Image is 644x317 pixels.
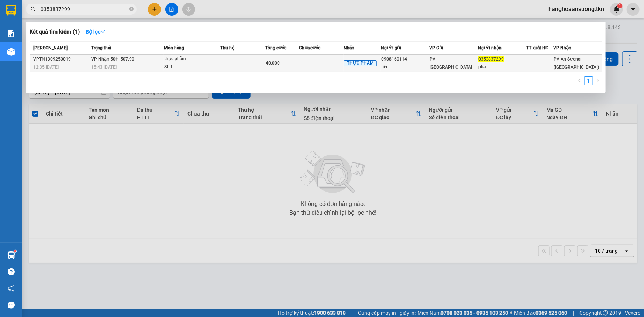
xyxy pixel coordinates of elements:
span: 40.000 [266,61,280,66]
span: PV An Sương ([GEOGRAPHIC_DATA]) [554,56,599,70]
span: PV [GEOGRAPHIC_DATA] [430,56,472,70]
span: Người nhận [478,45,502,51]
div: SL: 1 [164,63,220,71]
span: notification [8,285,15,292]
span: search [31,7,36,12]
li: Previous Page [575,76,584,85]
span: TT xuất HĐ [526,45,549,51]
img: warehouse-icon [7,251,15,259]
span: Tổng cước [265,45,286,51]
sup: 1 [14,250,16,252]
span: message [8,302,15,309]
span: left [578,78,582,83]
input: Tìm tên, số ĐT hoặc mã đơn [41,5,128,13]
li: 1 [584,76,593,85]
span: VP Nhận 50H-507.90 [91,56,134,62]
span: question-circle [8,268,15,275]
span: right [595,78,600,83]
span: Trạng thái [91,45,111,51]
img: warehouse-icon [7,48,15,56]
span: close-circle [129,6,134,13]
span: THỰC PHẨM [344,60,377,67]
img: logo-vxr [6,5,16,16]
div: tiền [381,63,429,71]
span: Người gửi [381,45,401,51]
img: solution-icon [7,30,15,37]
span: Nhãn [344,45,354,51]
span: Thu hộ [220,45,234,51]
button: left [575,76,584,85]
span: close-circle [129,7,134,11]
span: down [100,29,106,34]
div: pha [478,63,526,71]
span: 15:43 [DATE] [91,65,117,70]
span: 0353837299 [478,56,504,62]
button: Bộ lọcdown [80,26,111,38]
li: Next Page [593,76,602,85]
span: [PERSON_NAME] [33,45,68,51]
a: 1 [585,77,593,85]
span: Chưa cước [299,45,321,51]
div: 0908160114 [381,55,429,63]
span: VP Gửi [429,45,443,51]
button: right [593,76,602,85]
h3: Kết quả tìm kiếm ( 1 ) [30,28,80,36]
span: VP Nhận [553,45,571,51]
div: thực phẩm [164,55,220,63]
div: VPTN1309250019 [33,55,89,63]
span: Món hàng [164,45,184,51]
strong: Bộ lọc [86,29,106,35]
span: 12:35 [DATE] [33,65,59,70]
